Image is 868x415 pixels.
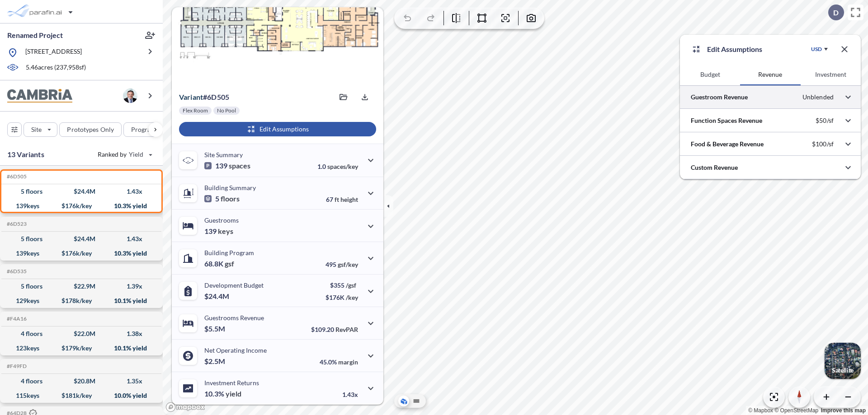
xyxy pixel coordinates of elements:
p: 1.0 [317,163,358,170]
h5: Click to copy the code [5,316,27,322]
p: Investment Returns [204,379,259,387]
span: Variant [179,93,203,101]
p: Food & Beverage Revenue [691,140,764,149]
span: gsf [225,259,234,268]
p: Site Summary [204,151,243,159]
span: /gsf [346,281,356,289]
p: $50/sf [816,117,834,125]
p: Guestrooms [204,216,239,224]
h5: Click to copy the code [5,363,27,369]
img: BrandImage [7,89,72,103]
button: Ranked by Yield [90,147,158,162]
button: Program [123,122,172,137]
p: Flex Room [183,107,208,114]
a: Mapbox homepage [165,402,205,412]
p: Function Spaces Revenue [691,116,762,125]
span: spaces/key [327,163,358,170]
p: Renamed Project [7,30,63,40]
p: 67 [326,196,358,203]
img: user logo [123,89,137,103]
h5: Click to copy the code [5,221,27,227]
button: Site Plan [411,396,422,406]
h5: Click to copy the code [5,173,27,180]
p: 139 [204,227,233,236]
p: Development Budget [204,281,264,289]
span: margin [338,358,358,366]
p: D [833,9,839,17]
p: 68.8K [204,259,234,268]
span: yield [226,389,241,398]
p: 13 Variants [7,149,44,160]
span: spaces [229,161,250,170]
p: $176K [325,294,358,301]
p: $24.4M [204,292,231,301]
p: $2.5M [204,357,226,366]
p: Net Operating Income [204,346,267,354]
p: # 6d505 [179,93,229,102]
p: No Pool [217,107,236,114]
p: 139 [204,161,250,170]
div: USD [811,46,822,53]
p: Satellite [832,367,854,374]
p: 5 [204,194,240,203]
p: $109.20 [311,326,358,333]
button: Switcher ImageSatellite [825,343,861,379]
p: 495 [325,261,358,268]
p: 1.43x [342,391,358,398]
span: floors [221,194,240,203]
p: Site [31,125,42,134]
span: gsf/key [338,261,358,268]
p: [STREET_ADDRESS] [25,47,82,58]
p: Edit Assumptions [707,44,762,55]
span: Yield [129,150,144,159]
p: Custom Revenue [691,163,738,172]
p: Guestrooms Revenue [204,314,264,322]
p: $355 [325,281,358,289]
p: Building Summary [204,184,256,191]
button: Prototypes Only [59,122,122,137]
p: Building Program [204,249,254,256]
p: 5.46 acres ( 237,958 sf) [26,63,86,73]
p: Prototypes Only [67,125,114,134]
p: Program [131,125,156,134]
button: Budget [680,64,740,85]
button: Site [24,122,57,137]
button: Aerial View [398,396,409,406]
a: Improve this map [821,407,866,414]
span: ft [335,196,339,203]
span: keys [218,227,233,236]
h5: Click to copy the code [5,268,27,275]
p: $5.5M [204,324,226,333]
p: $100/sf [812,140,834,148]
a: Mapbox [748,407,773,414]
button: Edit Assumptions [179,122,376,136]
span: /key [346,294,358,301]
span: height [340,196,358,203]
p: 10.3% [204,389,241,398]
p: 45.0% [320,358,358,366]
span: RevPAR [335,326,358,333]
button: Investment [801,64,861,85]
img: Switcher Image [825,343,861,379]
button: Revenue [740,64,800,85]
a: OpenStreetMap [774,407,818,414]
